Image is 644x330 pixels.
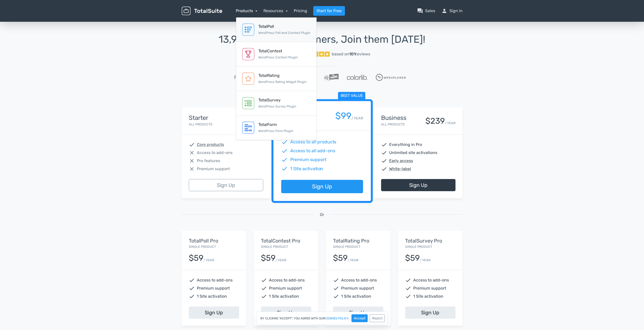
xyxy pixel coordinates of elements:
[197,285,230,291] span: Premium support
[236,116,317,140] a: TotalForm WordPress Form Plugin
[189,115,212,121] h4: Starter
[290,148,335,154] span: Access to all add-ons
[189,142,195,148] span: check
[189,166,195,172] span: close
[189,245,216,249] small: Single Product
[258,97,296,103] div: TotalSurvey
[376,74,406,81] img: WPExplorer
[258,55,298,59] small: WordPress Contest Plugin
[258,129,293,133] small: WordPress Form Plugin
[333,238,383,244] h5: TotalRating Pro
[413,277,449,283] span: Access to add-ons
[389,166,411,172] abbr: White-label
[182,7,222,15] img: TotalSuite for WordPress
[338,92,365,100] span: Best value
[258,73,307,79] div: TotalRating
[349,52,356,56] strong: 101
[256,312,388,325] div: By clicking "Accept", you agree with our .
[389,142,422,148] span: Everything in Pro
[203,258,214,262] small: / YEAR
[242,122,254,134] img: TotalForm
[281,139,288,145] span: check
[197,150,233,156] span: Access to add-ons
[413,285,446,291] span: Premium support
[258,80,307,84] small: WordPress Rating Widget Plugin
[381,150,387,156] span: check
[445,121,455,125] small: / YEAR
[269,285,302,291] span: Premium support
[413,293,443,299] span: 1 Site activation
[281,148,288,154] span: check
[258,31,310,35] small: WordPress Poll and Contest Plugin
[290,139,336,145] span: Access to all products
[441,8,463,14] a: personSign in
[182,49,463,59] a: Excellent 5/5 based on101reviews
[405,238,455,244] h5: TotalSurvey Pro
[281,157,288,163] span: check
[189,285,195,291] span: check
[197,293,227,299] span: 1 Site activation
[335,111,351,121] div: $99
[381,179,455,191] a: Sign Up
[341,285,374,291] span: Premium support
[381,166,387,172] span: check
[281,165,288,172] span: check
[351,116,363,121] small: / YEAR
[425,117,445,125] div: $239
[341,277,377,283] span: Access to add-ons
[324,74,339,81] img: WPLift
[381,142,387,148] span: check
[381,158,387,164] span: check
[189,254,203,262] div: $59
[370,314,385,322] button: Reject
[189,150,195,156] span: close
[389,158,413,164] abbr: Early access
[189,238,239,244] h5: TotalPoll Pro
[182,34,463,45] h1: 13,945 Happy Customers, Join them [DATE]!
[320,212,324,218] span: Or
[261,277,267,283] span: check
[261,293,267,299] span: check
[441,8,447,14] span: person
[189,277,195,283] span: check
[269,277,305,283] span: Access to add-ons
[332,51,370,57] div: based on reviews
[263,8,288,13] a: Resources
[281,180,363,193] a: Sign Up
[258,104,296,108] small: WordPress Survey Plugin
[261,245,288,249] small: Single Product
[236,8,258,13] a: Products
[236,67,317,91] a: TotalRating WordPress Rating Widget Plugin
[405,245,432,249] small: Single Product
[290,157,326,163] span: Premium support
[276,258,286,262] small: / YEAR
[236,42,317,67] a: TotalContest WordPress Contest Plugin
[333,293,339,299] span: check
[261,238,311,244] h5: TotalContest Pro
[381,115,406,121] h4: Business
[197,166,230,172] span: Premium support
[348,258,358,262] small: / YEAR
[242,24,254,36] img: TotalPoll
[405,306,455,319] a: Sign Up
[381,122,405,126] small: All Products
[189,122,212,126] small: All Products
[197,158,220,164] span: Pro features
[313,6,345,16] a: Start for Free
[197,277,233,283] span: Access to add-ons
[420,258,430,262] small: / YEAR
[242,48,254,60] img: TotalContest
[333,306,383,319] a: Sign Up
[189,158,195,164] span: close
[347,75,368,80] img: Colorlib
[417,8,423,14] span: question_answer
[333,245,360,249] small: Single Product
[325,317,349,320] a: cookies policy
[405,277,411,283] span: check
[258,48,298,54] div: TotalContest
[269,293,299,299] span: 1 Site activation
[290,165,323,172] span: 1 Site activation
[294,8,307,14] a: Pricing
[189,293,195,299] span: check
[242,73,254,85] img: TotalRating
